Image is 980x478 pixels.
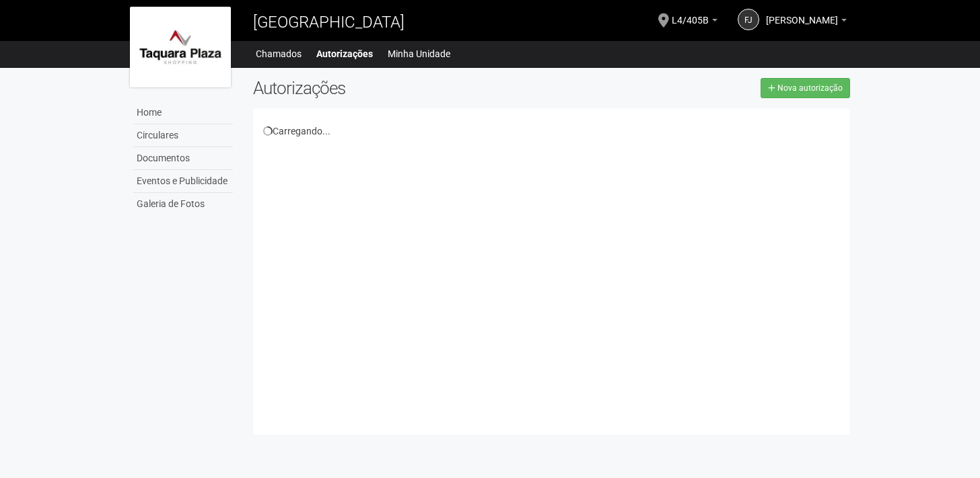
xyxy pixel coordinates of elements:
[133,193,233,215] a: Galeria de Fotos
[256,44,302,63] a: Chamados
[388,44,450,63] a: Minha Unidade
[133,124,233,147] a: Circulares
[672,17,717,28] a: L4/405B
[766,2,838,26] span: Fernando José Jamel
[253,78,541,98] h2: Autorizações
[777,83,843,93] span: Nova autorização
[133,147,233,170] a: Documentos
[761,78,850,98] a: Nova autorização
[133,170,233,193] a: Eventos e Publicidade
[253,13,405,32] span: [GEOGRAPHIC_DATA]
[738,9,759,30] a: FJ
[133,102,233,124] a: Home
[672,2,709,26] span: L4/405B
[263,125,840,137] div: Carregando...
[130,7,231,87] img: logo.jpg
[316,44,373,63] a: Autorizações
[766,17,847,28] a: [PERSON_NAME]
